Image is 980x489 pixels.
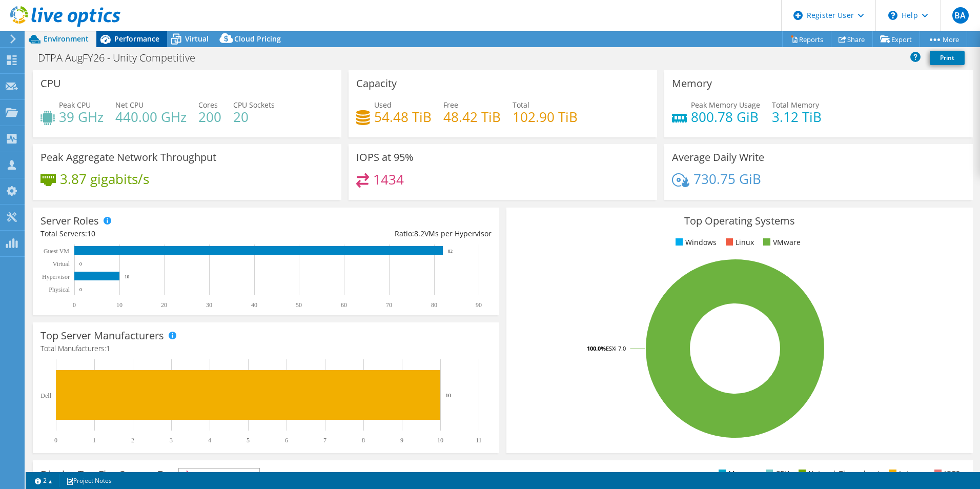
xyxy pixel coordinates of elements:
[296,301,302,309] text: 50
[179,468,259,481] span: IOPS
[872,31,920,47] a: Export
[587,344,606,352] tspan: 100.0%
[356,78,397,89] h3: Capacity
[437,437,443,444] text: 10
[79,287,82,292] text: 0
[374,111,432,123] h4: 54.48 TiB
[386,301,392,309] text: 70
[198,111,221,123] h4: 200
[476,437,482,444] text: 11
[513,100,529,110] span: Total
[782,31,831,47] a: Reports
[672,78,712,89] h3: Memory
[443,111,501,123] h4: 48.42 TiB
[414,229,424,238] span: 8.2
[40,152,216,163] h3: Peak Aggregate Network Throughput
[247,437,250,444] text: 5
[73,301,76,309] text: 0
[341,301,347,309] text: 60
[761,237,801,248] li: VMware
[79,261,82,267] text: 0
[40,330,164,341] h3: Top Server Manufacturers
[514,215,965,227] h3: Top Operating Systems
[831,31,873,47] a: Share
[445,392,452,398] text: 10
[952,7,969,24] span: BA
[233,111,275,123] h4: 20
[673,237,717,248] li: Windows
[443,100,458,110] span: Free
[285,437,288,444] text: 6
[932,468,960,479] li: IOPS
[606,344,626,352] tspan: ESXi 7.0
[716,468,757,479] li: Memory
[116,301,122,309] text: 10
[93,437,96,444] text: 1
[125,274,130,279] text: 10
[672,152,764,163] h3: Average Daily Write
[115,100,144,110] span: Net CPU
[44,34,89,44] span: Environment
[323,437,326,444] text: 7
[251,301,257,309] text: 40
[40,343,492,354] h4: Total Manufacturers:
[198,100,218,110] span: Cores
[888,11,897,20] svg: \n
[693,173,761,185] h4: 730.75 GiB
[208,437,211,444] text: 4
[772,100,819,110] span: Total Memory
[373,174,404,185] h4: 1434
[44,248,69,255] text: Guest VM
[513,111,578,123] h4: 102.90 TiB
[87,229,95,238] span: 10
[106,343,110,353] span: 1
[33,52,211,64] h1: DTPA AugFY26 - Unity Competitive
[185,34,209,44] span: Virtual
[796,468,880,479] li: Network Throughput
[920,31,967,47] a: More
[233,100,275,110] span: CPU Sockets
[59,474,119,487] a: Project Notes
[476,301,482,309] text: 90
[691,111,760,123] h4: 800.78 GiB
[115,111,187,123] h4: 440.00 GHz
[114,34,159,44] span: Performance
[374,100,392,110] span: Used
[59,100,91,110] span: Peak CPU
[763,468,789,479] li: CPU
[131,437,134,444] text: 2
[723,237,754,248] li: Linux
[40,78,61,89] h3: CPU
[161,301,167,309] text: 20
[887,468,925,479] li: Latency
[772,111,822,123] h4: 3.12 TiB
[356,152,414,163] h3: IOPS at 95%
[59,111,104,123] h4: 39 GHz
[448,249,453,254] text: 82
[170,437,173,444] text: 3
[60,173,149,185] h4: 3.87 gigabits/s
[362,437,365,444] text: 8
[400,437,403,444] text: 9
[28,474,59,487] a: 2
[266,228,492,239] div: Ratio: VMs per Hypervisor
[40,392,51,399] text: Dell
[42,273,70,280] text: Hypervisor
[691,100,760,110] span: Peak Memory Usage
[206,301,212,309] text: 30
[54,437,57,444] text: 0
[234,34,281,44] span: Cloud Pricing
[53,260,70,268] text: Virtual
[431,301,437,309] text: 80
[40,215,99,227] h3: Server Roles
[930,51,965,65] a: Print
[40,228,266,239] div: Total Servers:
[49,286,70,293] text: Physical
